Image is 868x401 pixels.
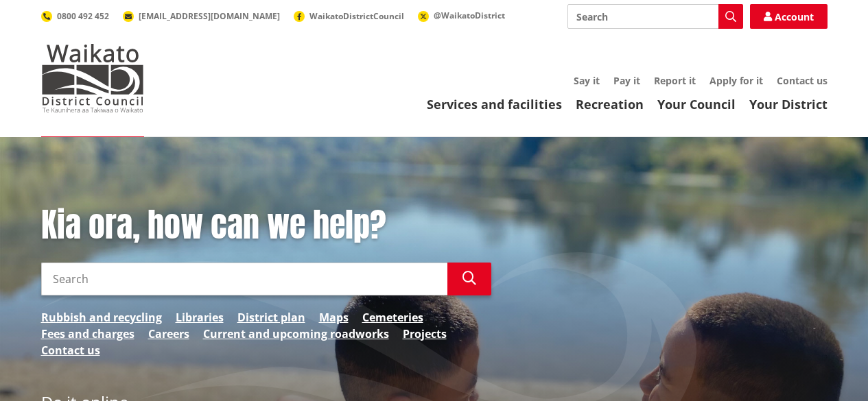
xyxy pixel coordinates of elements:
[777,74,828,87] a: Contact us
[41,10,109,22] a: 0800 492 452
[418,10,505,21] a: @WaikatoDistrict
[427,96,562,112] a: Services and facilities
[319,309,349,326] a: Maps
[139,10,280,22] span: [EMAIL_ADDRESS][DOMAIN_NAME]
[709,74,763,87] a: Apply for it
[576,96,644,112] a: Recreation
[41,309,162,326] a: Rubbish and recycling
[176,309,224,326] a: Libraries
[294,10,404,22] a: WaikatoDistrictCouncil
[41,206,491,245] h1: Kia ora, how can we help?
[567,4,743,29] input: Search input
[613,74,640,87] a: Pay it
[362,309,423,326] a: Cemeteries
[41,263,447,295] input: Search input
[41,342,100,359] a: Contact us
[148,326,189,342] a: Careers
[57,10,109,22] span: 0800 492 452
[237,309,305,326] a: District plan
[749,96,828,112] a: Your District
[41,326,134,342] a: Fees and charges
[654,74,696,87] a: Report it
[574,74,600,87] a: Say it
[403,326,447,342] a: Projects
[657,96,736,112] a: Your Council
[203,326,389,342] a: Current and upcoming roadworks
[123,10,280,22] a: [EMAIL_ADDRESS][DOMAIN_NAME]
[309,10,404,22] span: WaikatoDistrictCouncil
[750,4,828,29] a: Account
[434,10,505,21] span: @WaikatoDistrict
[41,44,144,112] img: Waikato District Council - Te Kaunihera aa Takiwaa o Waikato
